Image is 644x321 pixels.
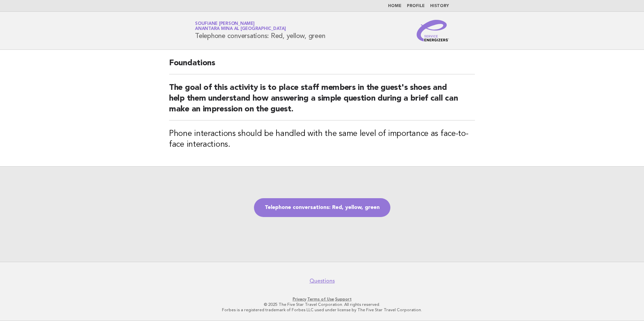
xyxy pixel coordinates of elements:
[116,307,528,313] p: Forbes is a registered trademark of Forbes LLC used under license by The Five Star Travel Corpora...
[195,22,286,31] a: Soufiane [PERSON_NAME]Anantara Mina al [GEOGRAPHIC_DATA]
[388,4,401,8] a: Home
[407,4,425,8] a: Profile
[169,82,475,120] h2: The goal of this activity is to place staff members in the guest's shoes and help them understand...
[195,27,286,31] span: Anantara Mina al [GEOGRAPHIC_DATA]
[417,20,449,41] img: Service Energizers
[335,297,352,301] a: Support
[116,302,528,307] p: © 2025 The Five Star Travel Corporation. All rights reserved.
[169,129,475,150] h3: Phone interactions should be handled with the same level of importance as face-to-face interactions.
[293,297,306,301] a: Privacy
[169,58,475,74] h2: Foundations
[430,4,449,8] a: History
[195,22,325,39] h1: Telephone conversations: Red, yellow, green
[116,296,528,302] p: · ·
[310,278,335,284] a: Questions
[254,198,390,217] a: Telephone conversations: Red, yellow, green
[307,297,334,301] a: Terms of Use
